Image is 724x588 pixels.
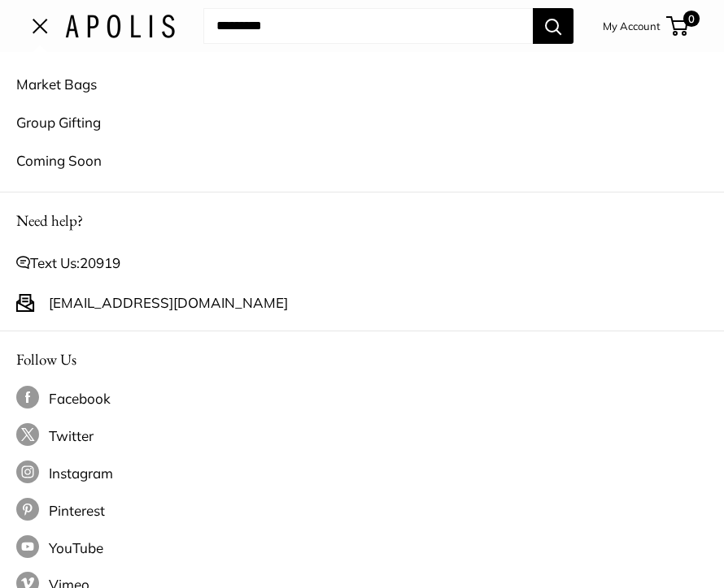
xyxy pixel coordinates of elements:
a: Coming Soon [16,141,708,179]
button: Open menu [33,19,49,32]
p: Follow Us [16,346,708,373]
span: Text Us: [30,250,120,276]
a: [EMAIL_ADDRESS][DOMAIN_NAME] [49,290,288,316]
a: 20919 [80,254,120,271]
span: 0 [683,11,700,27]
a: Follow us on YouTube [16,535,708,561]
a: My Account [603,16,661,36]
a: Market Bags [16,65,708,103]
input: Search... [203,8,533,44]
a: Group Gifting [16,103,708,141]
a: Follow us on Twitter [16,423,708,449]
a: Follow us on Instagram [16,460,708,486]
a: Follow us on Facebook [16,386,708,412]
a: Follow us on Pinterest [16,498,708,524]
p: Need help? [16,207,708,234]
a: 0 [668,16,688,36]
button: Search [533,8,574,44]
img: Apolis [65,15,175,38]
